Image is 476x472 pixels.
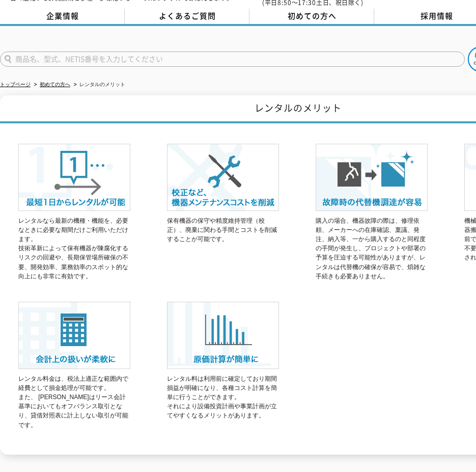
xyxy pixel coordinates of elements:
[40,82,70,87] a: 初めての方へ
[167,374,279,421] p: レンタル料は利用前に確定しており期間損益が明確になり、各種コスト計算を簡単に行うことができます。 それにより設備投資計画や事業計画が立てやすくなるメリットがあります。
[18,216,130,281] p: レンタルなら最新の機種・機能を、必要なときに必要な期間だけご利用いただけます。 技術革新によって保有機器が陳腐化するリスクの回避や、長期保管場所確保の不要、開発効率、業務効率のスポット的な向上に...
[316,144,428,211] img: 故障時の代替機調達が容易
[72,80,125,90] li: レンタルのメリット
[167,216,279,244] p: 保有機器の保守や精度維持管理（校正）、廃棄に関わる手間とコストを削減することが可能です。
[249,9,374,24] a: 初めての方へ
[18,374,130,430] p: レンタル料金は、税法上適正な範囲内で経費として損金処理が可能です。 また、 [PERSON_NAME]はリース会計基準においてもオフバランス取引となり、貸借対照表に計上しない取引が可能です。
[167,302,279,369] img: 原価計算が簡単に
[316,216,428,281] p: 購入の場合、機器故障の際は、修理依頼、メーカーへの在庫確認、稟議、発注、納入等、一から購入するのと同程度の手間が発生し、プロジェクトや部署の予算を圧迫する可能性がありますが、レンタルは代替機の確...
[288,10,337,21] span: 初めての方へ
[167,144,279,211] img: 校正など、機器メンテナンスコストを削減
[18,144,130,211] img: 最短1日からレンタルが可能
[125,9,249,24] a: よくあるご質問
[18,302,130,369] img: 会計上の扱いが柔軟に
